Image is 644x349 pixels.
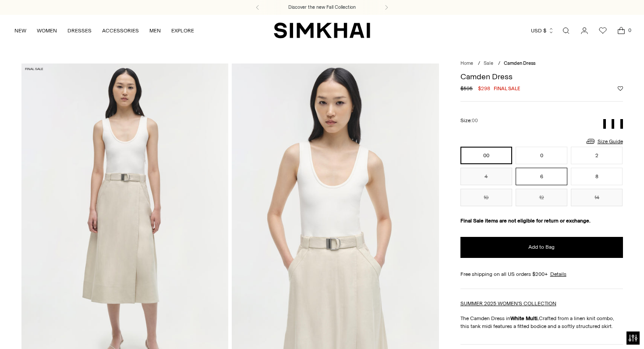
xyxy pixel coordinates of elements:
[571,147,623,164] button: 2
[460,147,512,164] button: 00
[478,85,490,92] span: $298
[460,60,473,66] a: Home
[550,270,566,278] a: Details
[460,237,623,258] button: Add to Bag
[594,22,612,39] a: Wishlist
[460,218,591,224] strong: Final Sale items are not eligible for return or exchange.
[37,21,57,40] a: WOMEN
[510,315,539,321] strong: White Multi.
[516,189,567,206] button: 12
[460,189,512,206] button: 10
[472,118,478,123] span: 00
[171,21,194,40] a: EXPLORE
[498,60,500,67] div: /
[571,168,623,185] button: 8
[460,73,623,81] h1: Camden Dress
[504,60,535,66] span: Camden Dress
[67,21,92,40] a: DRESSES
[460,85,473,92] s: $595
[516,147,567,164] button: 0
[516,168,567,185] button: 6
[531,21,554,40] button: USD $
[585,136,623,147] a: Size Guide
[460,60,623,67] nav: breadcrumbs
[460,116,478,125] label: Size:
[460,314,623,330] p: The Camden Dress in Crafted from a linen knit combo, this tank midi features a fitted bodice and ...
[618,86,623,91] button: Add to Wishlist
[576,22,593,39] a: Go to the account page
[149,21,161,40] a: MEN
[612,22,630,39] a: Open cart modal
[460,168,512,185] button: 4
[460,300,556,307] a: SUMMER 2025 WOMEN'S COLLECTION
[7,316,88,342] iframe: Sign Up via Text for Offers
[460,270,623,278] div: Free shipping on all US orders $200+
[478,60,480,67] div: /
[14,21,26,40] a: NEW
[571,189,623,206] button: 14
[484,60,493,66] a: Sale
[274,22,370,39] a: SIMKHAI
[557,22,575,39] a: Open search modal
[626,26,633,34] span: 0
[528,243,555,251] span: Add to Bag
[102,21,139,40] a: ACCESSORIES
[288,4,356,11] a: Discover the new Fall Collection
